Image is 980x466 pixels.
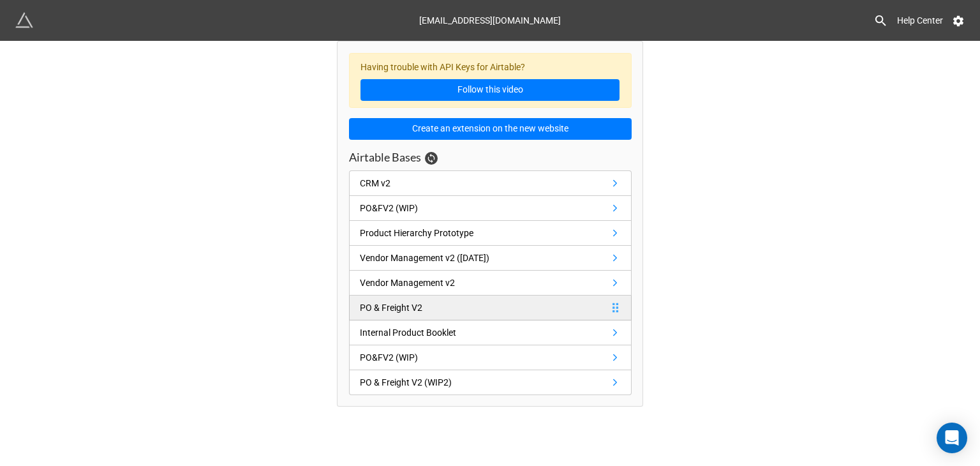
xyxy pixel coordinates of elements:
[349,271,632,296] a: Vendor Management v2
[360,176,390,190] div: CRM v2
[360,201,418,215] div: PO&FV2 (WIP)
[937,423,967,453] div: Open Intercom Messenger
[360,276,455,290] div: Vendor Management v2
[349,320,632,345] a: Internal Product Booklet
[15,11,33,29] img: miniextensions-icon.73ae0678.png
[360,251,489,265] div: Vendor Management v2 ([DATE])
[360,350,418,365] div: PO&FV2 (WIP)
[360,326,456,340] div: Internal Product Booklet
[349,150,421,165] h3: Airtable Bases
[349,118,632,140] button: Create an extension on the new website
[360,226,473,240] div: Product Hierarchy Prototype
[349,345,632,370] a: PO&FV2 (WIP)
[425,152,438,165] a: Sync Base Structure
[349,221,632,246] a: Product Hierarchy Prototype
[349,170,632,196] a: CRM v2
[888,9,952,32] a: Help Center
[360,79,620,101] a: Follow this video
[349,53,632,109] div: Having trouble with API Keys for Airtable?
[360,375,452,389] div: PO & Freight V2 (WIP2)
[349,370,632,395] a: PO & Freight V2 (WIP2)
[360,301,422,315] div: PO & Freight V2
[349,196,632,221] a: PO&FV2 (WIP)
[419,9,561,32] div: [EMAIL_ADDRESS][DOMAIN_NAME]
[349,246,632,271] a: Vendor Management v2 ([DATE])
[349,296,632,320] a: PO & Freight V2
